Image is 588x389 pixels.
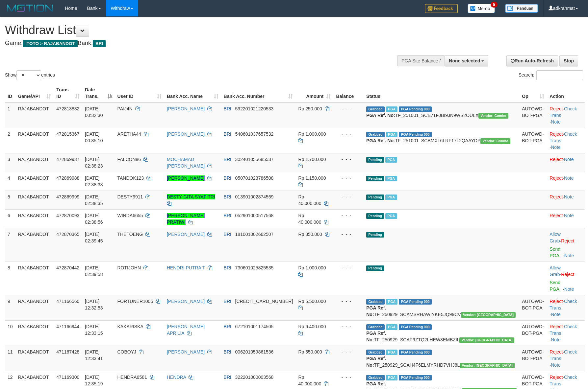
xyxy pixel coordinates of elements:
td: · [547,262,585,295]
span: COBOYJ [117,349,137,355]
span: Pending [366,176,384,181]
td: TF_250929_SCAH4F6ELMYRHD7VHJ8L [364,346,519,371]
span: 471169300 [56,375,79,380]
img: Button%20Memo.svg [468,4,495,13]
div: - - - [336,156,361,163]
td: 1 [5,103,15,128]
td: 7 [5,228,15,262]
span: 5 [491,2,498,8]
span: BRI [224,349,231,355]
img: MOTION_logo.png [5,3,55,13]
span: Marked by adkdaniel [385,194,397,200]
span: Copy 730601025825535 to clipboard [235,265,274,270]
span: [DATE] 02:38:23 [85,157,103,169]
span: Grabbed [366,350,385,355]
span: Grabbed [366,106,385,112]
a: HENDRA [167,375,186,380]
span: 472815367 [56,131,79,137]
a: Run Auto-Refresh [506,55,558,66]
span: Marked by adkdaniel [385,213,397,219]
a: [PERSON_NAME] [167,131,205,137]
span: · [550,265,561,277]
td: RAJABANDOT [15,191,54,209]
b: PGA Ref. No: [366,113,395,118]
span: BRI [224,299,231,304]
a: [PERSON_NAME] APRILIA [167,324,205,336]
span: HENDRA6581 [117,375,147,380]
th: Balance [333,84,364,103]
span: PGA Pending [399,299,432,305]
a: DESTY GITA SYAFITRI [167,194,215,199]
span: Vendor URL: https://secure10.1velocity.biz [461,312,516,318]
a: Reject [550,375,563,380]
span: 472869999 [56,194,79,199]
td: RAJABANDOT [15,128,54,153]
span: WINDA6655 [117,213,143,218]
span: Rp 1.150.000 [298,175,326,181]
span: Pending [366,232,384,238]
span: Copy 672101001174505 to clipboard [235,324,274,329]
span: BRI [224,194,231,199]
span: Copy 110001047865501 to clipboard [235,299,293,304]
a: Note [564,157,574,162]
select: Showentries [16,70,41,80]
span: PGA Pending [399,106,432,112]
span: Marked by adkaldo [386,350,397,355]
span: 471166560 [56,299,79,304]
span: Rp 1.700.000 [298,157,326,162]
a: Note [551,312,561,317]
th: ID [5,84,15,103]
a: Note [564,175,574,181]
span: BRI [224,131,231,137]
span: ROTIJOHN [117,265,141,270]
a: Reject [550,175,563,181]
span: Grabbed [366,132,385,137]
td: 5 [5,191,15,209]
td: RAJABANDOT [15,153,54,172]
span: [DATE] 02:38:35 [85,194,103,206]
td: · [547,209,585,228]
h4: Game: Bank: [5,40,385,47]
img: Feedback.jpg [425,4,458,13]
td: 4 [5,172,15,191]
div: - - - [336,264,361,271]
b: PGA Ref. No: [366,356,386,368]
th: Op: activate to sort column ascending [519,84,547,103]
a: HENDRI PUTRA T [167,265,205,270]
td: AUTOWD-BOT-PGA [519,128,547,153]
span: FORTUNER1005 [117,299,153,304]
a: Stop [559,55,578,66]
a: Reject [550,131,563,137]
b: PGA Ref. No: [366,331,386,342]
img: panduan.png [505,4,538,13]
span: BRI [224,213,231,218]
span: TANDOK123 [117,175,144,181]
span: PAIJ4N [117,106,133,111]
span: [DATE] 02:39:58 [85,265,103,277]
td: · [547,172,585,191]
span: BRI [224,375,231,380]
a: Check Trans [550,324,577,336]
a: Check Trans [550,131,577,143]
th: User ID: activate to sort column ascending [115,84,164,103]
span: Copy 052901000517568 to clipboard [235,213,274,218]
td: TF_251001_SCB71FJBI9JN9WS2OULX [364,103,519,128]
span: Copy 013901002874569 to clipboard [235,194,274,199]
span: Copy 302401055685537 to clipboard [235,157,274,162]
td: · · [547,128,585,153]
span: [DATE] 12:32:53 [85,299,103,310]
span: ITOTO > RAJABANDOT [23,40,78,47]
td: 10 [5,320,15,346]
a: Reject [561,238,574,243]
span: FALCON86 [117,157,141,162]
td: AUTOWD-BOT-PGA [519,346,547,371]
td: RAJABANDOT [15,103,54,128]
a: Reject [561,272,574,277]
td: RAJABANDOT [15,228,54,262]
span: BRI [224,157,231,162]
span: Marked by adkaldo [386,324,397,330]
span: [DATE] 02:38:33 [85,175,103,187]
a: Check Trans [550,106,577,118]
td: AUTOWD-BOT-PGA [519,320,547,346]
span: Marked by adkdaniel [385,176,397,181]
